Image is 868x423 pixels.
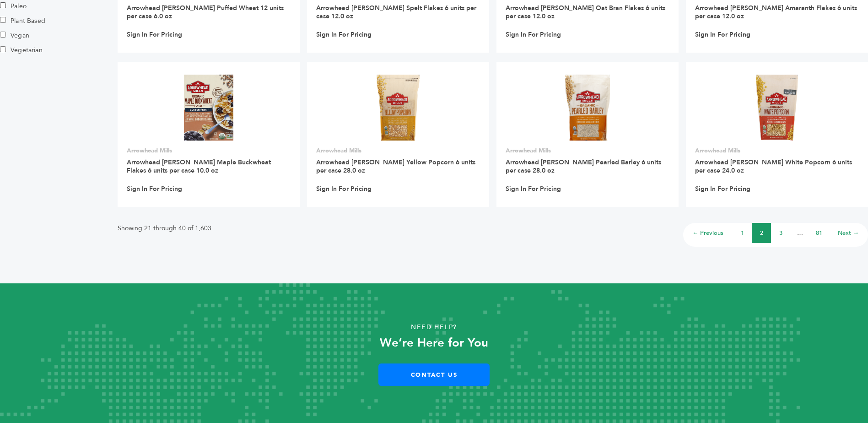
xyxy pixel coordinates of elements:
a: Sign In For Pricing [316,185,372,193]
a: ← Previous [692,229,723,237]
a: 3 [779,229,782,237]
a: Sign In For Pricing [695,31,750,39]
p: Arrowhead Mills [127,146,291,155]
a: Next → [838,229,859,237]
strong: We’re Here for You [380,335,488,351]
p: Arrowhead Mills [695,146,859,155]
a: Arrowhead [PERSON_NAME] Oat Bran Flakes 6 units per case 12.0 oz [506,4,665,21]
a: Sign In For Pricing [506,31,561,39]
p: Arrowhead Mills [506,146,669,155]
img: Arrowhead Mills Yellow Popcorn 6 units per case 28.0 oz [377,75,420,141]
a: 2 [760,229,763,237]
a: Sign In For Pricing [695,185,750,193]
p: Showing 21 through 40 of 1,603 [118,223,211,234]
a: Arrowhead [PERSON_NAME] Yellow Popcorn 6 units per case 28.0 oz [316,158,475,175]
a: Arrowhead [PERSON_NAME] Pearled Barley 6 units per case 28.0 oz [506,158,661,175]
li: … [790,223,809,243]
img: Arrowhead Mills Pearled Barley 6 units per case 28.0 oz [565,75,610,141]
a: Sign In For Pricing [316,31,372,39]
a: 81 [816,229,822,237]
a: Arrowhead [PERSON_NAME] White Popcorn 6 units per case 24.0 oz [695,158,852,175]
a: Arrowhead [PERSON_NAME] Maple Buckwheat Flakes 6 units per case 10.0 oz [127,158,271,175]
a: 1 [741,229,744,237]
p: Arrowhead Mills [316,146,480,155]
img: Arrowhead Mills Maple Buckwheat Flakes 6 units per case 10.0 oz [184,75,233,141]
a: Sign In For Pricing [127,185,182,193]
a: Sign In For Pricing [506,185,561,193]
a: Arrowhead [PERSON_NAME] Spelt Flakes 6 units per case 12.0 oz [316,4,476,21]
a: Arrowhead [PERSON_NAME] Amaranth Flakes 6 units per case 12.0 oz [695,4,857,21]
a: Sign In For Pricing [127,31,182,39]
p: Need Help? [43,320,825,334]
a: Arrowhead [PERSON_NAME] Puffed Wheat 12 units per case 6.0 oz [127,4,284,21]
img: Arrowhead Mills White Popcorn 6 units per case 24.0 oz [756,75,798,141]
a: Contact Us [378,363,490,386]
